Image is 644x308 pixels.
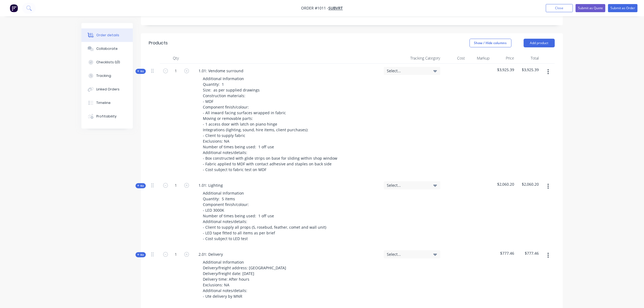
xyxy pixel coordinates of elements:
[96,100,111,105] div: Timeline
[494,67,514,73] span: $3,925.39
[329,6,343,11] a: Subvrt
[81,110,133,123] button: Profitability
[137,253,144,257] span: Kit
[494,181,514,187] span: $2,060.20
[518,181,539,187] span: $2,060.20
[81,83,133,96] button: Linked Orders
[524,39,555,47] button: Add product
[194,67,248,75] div: 1.01: Vendome surround
[387,68,428,74] span: Select...
[96,60,120,65] div: Checklists 0/0
[137,184,144,188] span: Kit
[382,53,442,64] div: Tracking Category
[81,42,133,55] button: Collaborate
[494,250,514,256] span: $777.46
[96,114,117,119] div: Profitability
[136,69,146,74] button: Kit
[81,96,133,110] button: Timeline
[96,73,111,78] div: Tracking
[518,67,539,73] span: $3,925.39
[96,46,118,51] div: Collaborate
[442,53,467,64] div: Cost
[516,53,541,64] div: Total
[96,87,120,92] div: Linked Orders
[470,39,511,47] button: Show / Hide columns
[301,6,329,11] span: Order #1011 -
[136,183,146,188] button: Kit
[194,181,227,189] div: 1.01: Lighting
[81,55,133,69] button: Checklists 0/0
[199,258,291,300] div: Additional Information Delivery/freight address: [GEOGRAPHIC_DATA] Delivery/freight date: [DATE] ...
[160,53,192,64] div: Qty
[199,75,342,173] div: Additional Information Quantity: 1 Size: as per supplied drawings Construction materials: - MDF C...
[136,252,146,257] button: Kit
[492,53,516,64] div: Price
[10,4,18,12] img: Factory
[387,251,428,257] span: Select...
[96,33,119,38] div: Order details
[387,182,428,188] span: Select...
[199,189,331,243] div: Additional Information Quantity: 5 items Component finish/colour: - LED 3000K Number of times bei...
[608,4,638,12] button: Submit as Order
[467,53,492,64] div: Markup
[149,40,168,46] div: Products
[518,250,539,256] span: $777.46
[81,28,133,42] button: Order details
[546,4,573,12] button: Close
[137,69,144,73] span: Kit
[576,4,605,12] button: Submit as Quote
[194,250,227,258] div: 2.01: Delivery
[81,69,133,83] button: Tracking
